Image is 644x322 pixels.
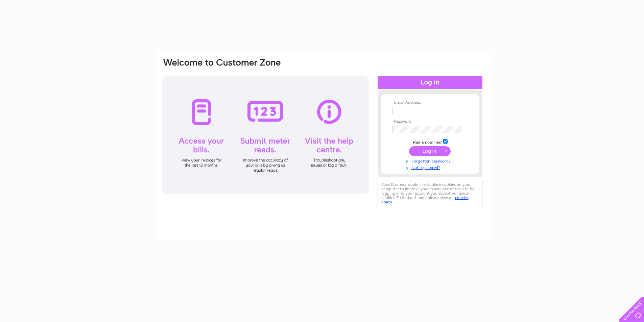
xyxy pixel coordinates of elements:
[391,138,469,145] td: Remember me?
[391,100,469,105] th: Email Address:
[392,164,469,170] a: Not registered?
[378,179,482,208] div: Clear Business would like to place cookies on your computer to improve your experience of the sit...
[392,157,469,164] a: Forgotten password?
[381,195,469,204] a: cookies policy
[391,119,469,124] th: Password:
[409,146,451,156] input: Submit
